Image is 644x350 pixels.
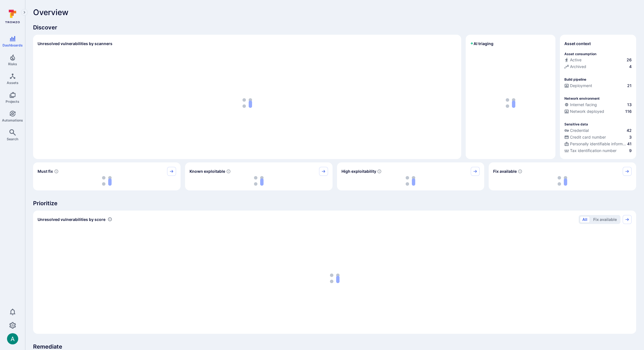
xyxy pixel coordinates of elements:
[254,176,264,186] img: Loading...
[564,141,626,147] div: Personally identifiable information (PII)
[570,128,589,133] span: Credential
[341,176,480,186] div: loading spinner
[3,43,23,47] span: Dashboards
[54,169,59,174] svg: Risk score >=40 , missed SLA
[341,169,376,174] span: High exploitability
[564,57,632,63] a: Active26
[564,41,591,46] span: Asset context
[564,109,632,114] a: Network deployed116
[570,134,606,140] span: Credit card number
[629,64,632,69] span: 4
[564,148,632,153] a: Tax identification number9
[7,137,18,141] span: Search
[38,41,112,46] h2: Unresolved vulnerabilities by scanners
[190,176,328,186] div: loading spinner
[564,109,632,115] div: Evidence that the asset is packaged and deployed somewhere
[564,57,581,63] div: Active
[2,118,23,122] span: Automations
[22,10,26,15] i: Expand navigation menu
[564,148,617,153] div: Tax identification number
[564,96,600,101] p: Network environment
[33,8,68,17] span: Overview
[570,109,604,114] span: Network deployed
[558,176,567,186] img: Loading...
[489,162,636,190] div: Fix available
[627,83,632,88] span: 21
[7,333,18,344] div: Arjan Dehar
[564,148,632,155] div: Evidence indicative of processing tax identification numbers
[564,109,604,114] div: Network deployed
[33,24,636,31] span: Discover
[564,141,632,148] div: Evidence indicative of processing personally identifiable information
[377,169,382,174] svg: EPSS score ≥ 0.7
[564,128,589,133] div: Credential
[570,83,592,88] span: Deployment
[570,148,617,153] span: Tax identification number
[493,169,517,174] span: Fix available
[38,52,457,155] div: loading spinner
[570,64,586,69] span: Archived
[564,141,632,147] a: Personally identifiable information (PII)41
[570,102,597,108] span: Internet facing
[627,57,632,63] span: 26
[7,333,18,344] img: ACg8ocLSa5mPYBaXNx3eFu_EmspyJX0laNWN7cXOFirfQ7srZveEpg=s96-c
[38,217,105,222] span: Unresolved vulnerabilities by score
[470,41,493,46] h2: AI triaging
[564,134,632,141] div: Evidence indicative of processing credit card numbers
[330,274,340,283] img: Loading...
[33,199,636,207] span: Prioritize
[102,176,112,186] img: Loading...
[564,122,588,126] p: Sensitive data
[493,176,632,186] div: loading spinner
[627,141,632,147] span: 41
[629,148,632,153] span: 9
[33,162,181,190] div: Must fix
[564,52,596,56] p: Asset consumption
[564,64,586,69] div: Archived
[564,102,632,108] a: Internet facing13
[564,128,632,133] a: Credential42
[185,162,333,190] div: Known exploitable
[38,227,632,329] div: loading spinner
[580,216,590,223] button: All
[564,134,606,140] div: Credit card number
[564,83,632,88] a: Deployment21
[627,128,632,133] span: 42
[8,62,17,66] span: Risks
[564,64,632,69] a: Archived4
[629,134,632,140] span: 3
[564,102,597,108] div: Internet facing
[7,81,19,85] span: Assets
[570,57,581,63] span: Active
[506,98,515,108] img: Loading...
[570,141,626,147] span: Personally identifiable information (PII)
[564,57,632,64] div: Commits seen in the last 180 days
[591,216,619,223] button: Fix available
[470,52,551,155] div: loading spinner
[108,216,112,222] div: Number of vulnerabilities in status 'Open' 'Triaged' and 'In process' grouped by score
[564,83,632,90] div: Configured deployment pipeline
[564,134,632,140] a: Credit card number3
[243,98,252,108] img: Loading...
[6,99,19,104] span: Projects
[564,128,632,134] div: Evidence indicative of handling user or service credentials
[406,176,415,186] img: Loading...
[518,169,522,174] svg: Vulnerabilities with fix available
[38,176,176,186] div: loading spinner
[337,162,484,190] div: High exploitability
[564,102,632,109] div: Evidence that an asset is internet facing
[21,9,28,16] button: Expand navigation menu
[226,169,231,174] svg: Confirmed exploitable by KEV
[564,64,632,71] div: Code repository is archived
[627,102,632,108] span: 13
[564,83,592,88] div: Deployment
[564,77,586,81] p: Build pipeline
[38,169,53,174] span: Must fix
[625,109,632,114] span: 116
[190,169,225,174] span: Known exploitable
